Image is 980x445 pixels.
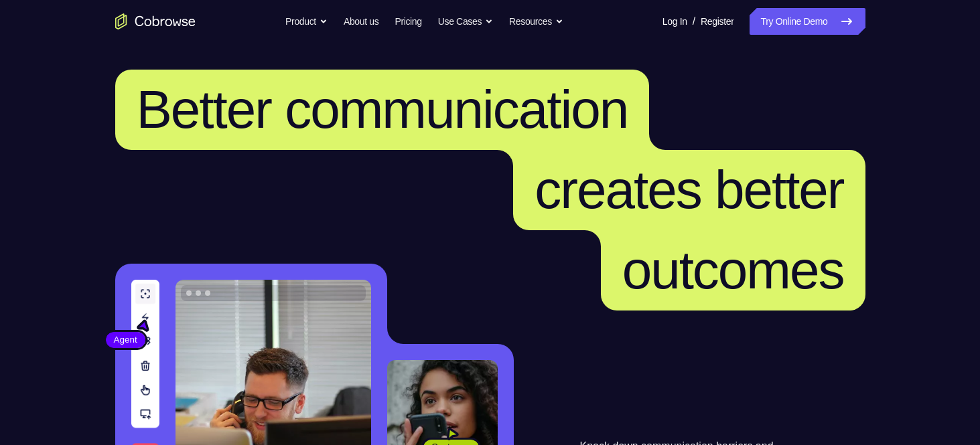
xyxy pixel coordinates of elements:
span: Agent [106,333,145,347]
span: creates better [535,160,843,219]
a: Register [701,8,733,35]
span: / [693,13,695,29]
a: Go to the home page [115,13,196,29]
a: About us [344,8,378,35]
span: outcomes [622,240,844,300]
button: Product [285,8,328,35]
button: Resources [509,8,563,35]
a: Try Online Demo [750,8,865,35]
a: Pricing [395,8,421,35]
a: Log In [662,8,687,35]
button: Use Cases [438,8,493,35]
span: Better communication [137,80,628,139]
